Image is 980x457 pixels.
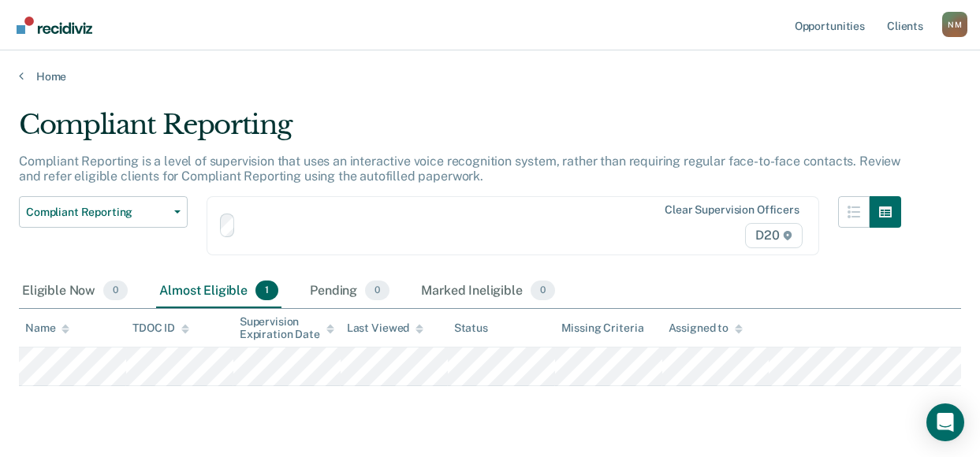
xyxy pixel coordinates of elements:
[17,17,92,34] img: Recidiviz
[418,274,558,309] div: Marked Ineligible0
[454,321,488,335] div: Status
[561,321,644,335] div: Missing Criteria
[669,321,743,335] div: Assigned to
[156,274,281,309] div: Almost Eligible1
[19,274,131,309] div: Eligible Now0
[240,315,334,342] div: Supervision Expiration Date
[926,403,964,441] div: Open Intercom Messenger
[942,12,967,37] div: N M
[307,274,393,309] div: Pending0
[365,281,389,301] span: 0
[942,12,967,37] button: Profile dropdown button
[103,281,128,301] span: 0
[665,203,799,217] div: Clear supervision officers
[19,109,901,154] div: Compliant Reporting
[26,206,168,219] span: Compliant Reporting
[19,154,900,184] p: Compliant Reporting is a level of supervision that uses an interactive voice recognition system, ...
[19,69,961,84] a: Home
[745,223,802,248] span: D20
[132,321,189,335] div: TDOC ID
[347,321,423,335] div: Last Viewed
[531,281,555,301] span: 0
[19,196,188,228] button: Compliant Reporting
[25,321,69,335] div: Name
[255,281,278,301] span: 1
